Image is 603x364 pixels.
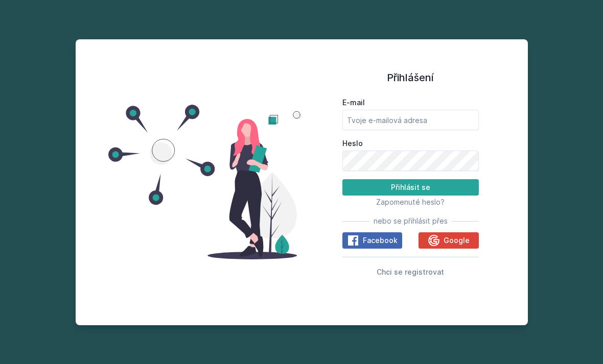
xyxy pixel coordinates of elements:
h1: Přihlášení [342,70,479,85]
label: Heslo [342,138,479,149]
label: E-mail [342,98,479,108]
span: Zapomenuté heslo? [376,198,445,206]
input: Tvoje e-mailová adresa [342,110,479,130]
span: Google [444,235,470,246]
button: Google [419,232,478,249]
button: Chci se registrovat [377,265,444,278]
span: Facebook [363,235,398,246]
span: nebo se přihlásit přes [374,216,448,226]
span: Chci se registrovat [377,268,444,276]
button: Přihlásit se [342,179,479,196]
button: Facebook [342,232,402,249]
